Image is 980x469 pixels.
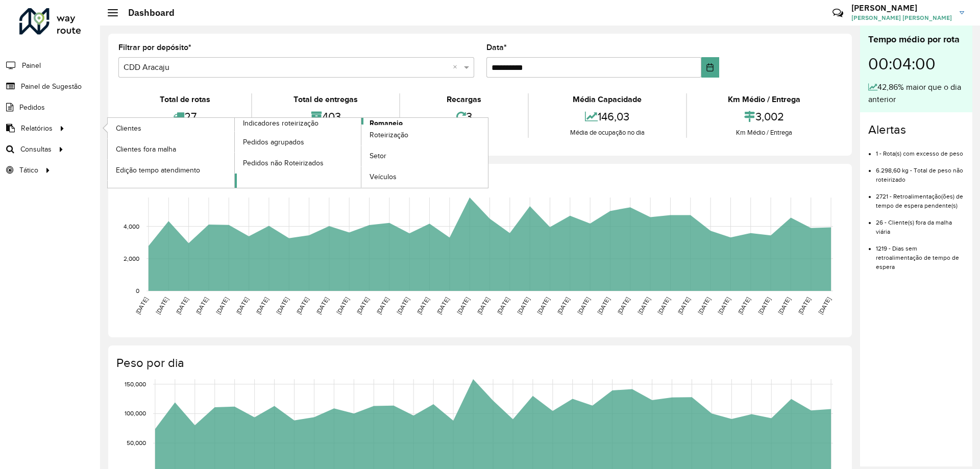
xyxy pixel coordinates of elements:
[235,118,488,188] a: Romaneio
[596,296,611,315] text: [DATE]
[175,296,189,315] text: [DATE]
[556,296,571,315] text: [DATE]
[194,296,209,315] text: [DATE]
[531,106,683,128] div: 146,03
[453,61,461,73] span: Clear all
[876,184,964,210] li: 2721 - Retroalimentação(ões) de tempo de espera pendente(s)
[375,296,390,315] text: [DATE]
[496,296,510,315] text: [DATE]
[275,296,290,315] text: [DATE]
[456,296,471,315] text: [DATE]
[415,296,430,315] text: [DATE]
[235,153,361,173] a: Pedidos não Roteirizados
[19,102,45,113] span: Pedidos
[21,81,82,92] span: Painel de Sugestão
[108,118,234,138] a: Clientes
[737,296,751,315] text: [DATE]
[361,146,488,166] a: Setor
[361,125,488,145] a: Roteirização
[127,439,146,446] text: 50,000
[215,296,230,315] text: [DATE]
[876,210,964,236] li: 26 - Cliente(s) fora da malha viária
[396,296,410,315] text: [DATE]
[370,171,397,182] span: Veículos
[676,296,691,315] text: [DATE]
[576,296,591,315] text: [DATE]
[121,106,249,128] div: 27
[531,93,683,106] div: Média Capacidade
[868,46,964,81] div: 00:04:00
[690,106,839,128] div: 3,002
[486,41,507,54] label: Data
[19,165,38,176] span: Tático
[403,93,525,106] div: Recargas
[370,118,403,129] span: Romaneio
[656,296,671,315] text: [DATE]
[243,118,318,129] span: Indicadores roteirização
[125,410,146,417] text: 100,000
[235,132,361,152] a: Pedidos agrupados
[757,296,772,315] text: [DATE]
[155,296,169,315] text: [DATE]
[116,123,141,134] span: Clientes
[536,296,551,315] text: [DATE]
[124,255,139,262] text: 2,000
[797,296,812,315] text: [DATE]
[315,296,330,315] text: [DATE]
[435,296,450,315] text: [DATE]
[370,151,386,161] span: Setor
[636,296,651,315] text: [DATE]
[690,93,839,106] div: Km Médio / Entrega
[22,60,41,71] span: Painel
[827,2,849,24] a: Contato Rápido
[361,167,488,187] a: Veículos
[235,296,250,315] text: [DATE]
[20,144,52,155] span: Consultas
[125,381,146,387] text: 150,000
[255,296,269,315] text: [DATE]
[690,128,839,138] div: Km Médio / Entrega
[355,296,370,315] text: [DATE]
[876,158,964,184] li: 6.298,60 kg - Total de peso não roteirizado
[851,13,952,22] span: [PERSON_NAME] [PERSON_NAME]
[531,128,683,138] div: Média de ocupação no dia
[516,296,531,315] text: [DATE]
[243,137,304,147] span: Pedidos agrupados
[403,106,525,128] div: 3
[335,296,350,315] text: [DATE]
[851,3,952,13] h3: [PERSON_NAME]
[876,141,964,158] li: 1 - Rota(s) com excesso de peso
[370,130,408,140] span: Roteirização
[255,106,396,128] div: 403
[108,139,234,159] a: Clientes fora malha
[108,160,234,180] a: Edição tempo atendimento
[717,296,731,315] text: [DATE]
[21,123,53,134] span: Relatórios
[817,296,832,315] text: [DATE]
[121,93,249,106] div: Total de rotas
[108,118,361,188] a: Indicadores roteirização
[701,57,719,78] button: Choose Date
[876,236,964,271] li: 1219 - Dias sem retroalimentação de tempo de espera
[116,356,842,371] h4: Peso por dia
[868,33,964,46] div: Tempo médio por rota
[134,296,149,315] text: [DATE]
[777,296,792,315] text: [DATE]
[118,7,175,18] h2: Dashboard
[116,144,176,155] span: Clientes fora malha
[616,296,631,315] text: [DATE]
[868,122,964,137] h4: Alertas
[118,41,191,54] label: Filtrar por depósito
[697,296,712,315] text: [DATE]
[136,287,139,294] text: 0
[116,165,200,176] span: Edição tempo atendimento
[476,296,491,315] text: [DATE]
[124,223,139,230] text: 4,000
[255,93,396,106] div: Total de entregas
[295,296,310,315] text: [DATE]
[243,158,324,168] span: Pedidos não Roteirizados
[868,81,964,106] div: 42,86% maior que o dia anterior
